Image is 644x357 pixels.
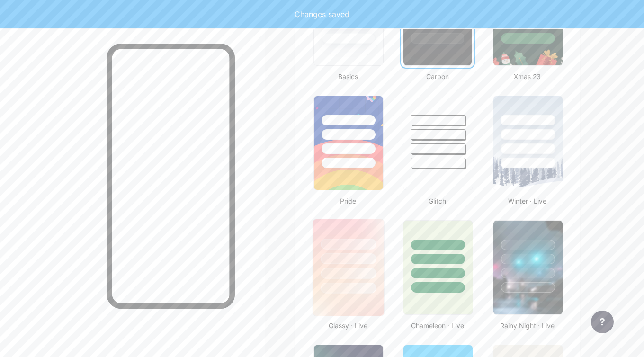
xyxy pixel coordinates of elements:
[311,71,385,81] div: Basics
[311,196,385,206] div: Pride
[400,196,474,206] div: Glitch
[311,321,385,330] div: Glassy · Live
[490,196,564,206] div: Winter · Live
[490,71,564,81] div: Xmas 23
[490,321,564,330] div: Rainy Night · Live
[295,9,349,20] div: Changes saved
[313,219,384,316] img: glassmorphism.jpg
[400,71,474,81] div: Carbon
[400,321,474,330] div: Chameleon · Live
